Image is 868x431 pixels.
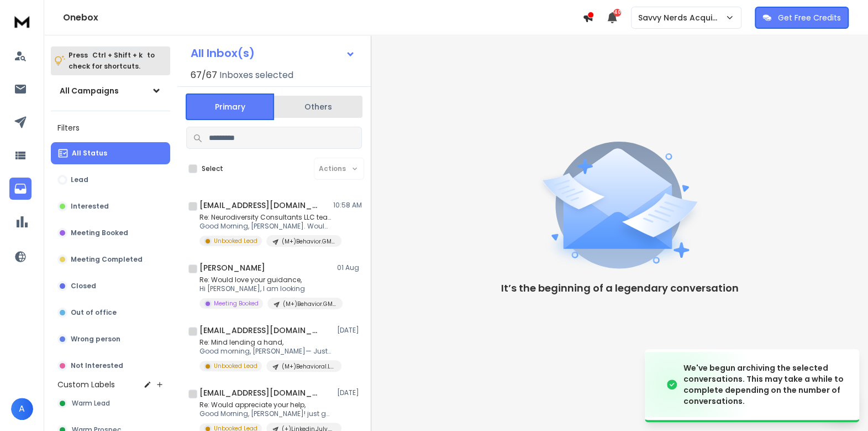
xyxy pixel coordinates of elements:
[645,352,755,418] img: image
[186,94,274,120] button: Primary
[60,85,119,96] h1: All Campaigns
[755,7,849,29] button: Get Free Credits
[214,237,257,245] p: Unbooked Lead
[191,48,255,59] h1: All Inbox(s)
[337,263,362,272] p: 01 Aug
[51,355,170,377] button: Not Interested
[51,392,170,414] button: Warm Lead
[199,213,332,222] p: Re: Neurodiversity Consultants LLC team,
[282,237,335,246] p: (M+)Behavior.GMB.Q32025
[71,255,143,264] p: Meeting Completed
[63,11,582,24] h1: Onebox
[199,347,332,356] p: Good morning, [PERSON_NAME]— Just gave
[72,399,110,408] span: Warm Lead
[199,222,332,231] p: Good Morning, [PERSON_NAME]. Would it
[613,9,621,17] span: 40
[199,409,332,418] p: Good Morning, [PERSON_NAME]! just gave
[51,169,170,191] button: Lead
[91,49,144,61] span: Ctrl + Shift + k
[638,12,725,23] p: Savvy Nerds Acquisition
[199,401,332,409] p: Re: Would appreciate your help,
[199,276,332,284] p: Re: Would love your guidance,
[51,302,170,324] button: Out of office
[199,387,321,398] h1: [EMAIL_ADDRESS][DOMAIN_NAME]
[51,142,170,164] button: All Status
[71,229,128,237] p: Meeting Booked
[71,335,120,344] p: Wrong person
[71,308,117,317] p: Out of office
[69,50,155,72] p: Press to check for shortcuts.
[51,275,170,297] button: Closed
[337,388,362,397] p: [DATE]
[199,262,265,273] h1: [PERSON_NAME]
[202,164,223,173] label: Select
[72,149,107,158] p: All Status
[501,281,739,296] p: It’s the beginning of a legendary conversation
[51,328,170,350] button: Wrong person
[191,69,217,82] span: 67 / 67
[71,361,123,370] p: Not Interested
[11,11,33,32] img: logo
[282,362,335,371] p: (M+)Behavioral.Linkedin.Q32025
[71,202,109,211] p: Interested
[51,248,170,271] button: Meeting Completed
[333,201,362,210] p: 10:58 AM
[57,379,115,390] h3: Custom Labels
[274,95,362,119] button: Others
[683,362,846,407] div: We've begun archiving the selected conversations. This may take a while to complete depending on ...
[214,299,259,308] p: Meeting Booked
[283,300,336,308] p: (M+)Behavior.GMB.Q32025
[199,200,321,211] h1: [EMAIL_ADDRESS][DOMAIN_NAME]
[11,398,33,420] button: A
[214,362,257,370] p: Unbooked Lead
[71,175,88,184] p: Lead
[51,80,170,102] button: All Campaigns
[199,284,332,293] p: Hi [PERSON_NAME], I am looking
[199,338,332,347] p: Re: Mind lending a hand,
[182,42,364,64] button: All Inbox(s)
[778,12,841,23] p: Get Free Credits
[219,69,293,82] h3: Inboxes selected
[51,195,170,217] button: Interested
[51,120,170,136] h3: Filters
[51,222,170,244] button: Meeting Booked
[199,325,321,336] h1: [EMAIL_ADDRESS][DOMAIN_NAME]
[337,326,362,335] p: [DATE]
[71,282,96,290] p: Closed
